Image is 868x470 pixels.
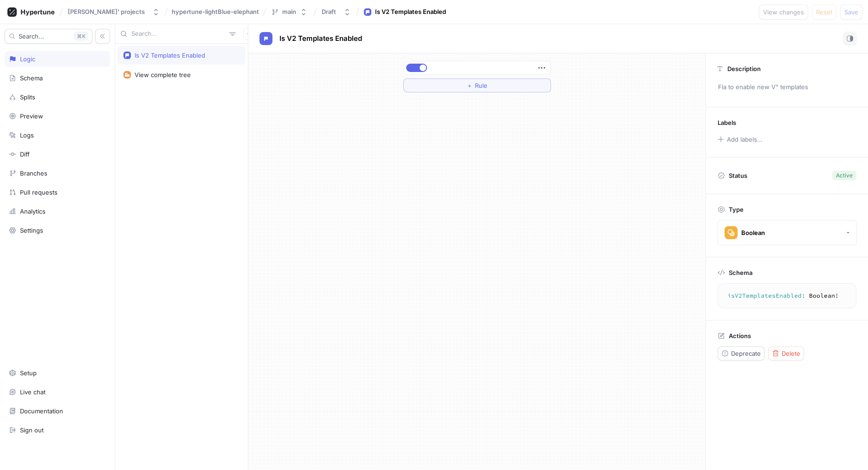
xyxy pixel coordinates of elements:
[812,5,836,20] button: Reset
[768,346,804,360] button: Delete
[466,83,473,88] span: ＋
[135,52,205,59] div: Is V2 Templates Enabled
[731,351,761,356] span: Deprecate
[718,346,764,360] button: Deprecate
[20,208,45,215] div: Analytics
[5,29,92,44] button: Search...K
[20,189,58,196] div: Pull requests
[836,171,853,180] div: Active
[20,227,43,234] div: Settings
[68,8,145,16] div: [PERSON_NAME]' projects
[763,9,804,15] span: View changes
[729,269,752,276] p: Schema
[741,229,765,237] div: Boolean
[20,150,30,158] div: Diff
[782,351,800,356] span: Delete
[714,133,765,145] button: Add labels...
[722,287,852,304] textarea: isV2TemplatesEnabled: Boolean!
[135,71,191,78] div: View complete tree
[375,7,446,17] div: Is V2 Templates Enabled
[318,4,355,20] button: Draft
[816,9,832,15] span: Reset
[322,8,336,16] div: Draft
[74,32,88,41] div: K
[279,35,362,42] span: Is V2 Templates Enabled
[20,93,35,101] div: Splits
[475,83,487,88] span: Rule
[759,5,808,20] button: View changes
[727,65,761,72] p: Description
[840,5,862,20] button: Save
[20,55,35,63] div: Logic
[20,426,44,434] div: Sign out
[403,78,551,92] button: ＋Rule
[844,9,858,15] span: Save
[267,4,311,20] button: main
[718,119,736,126] p: Labels
[729,206,744,213] p: Type
[64,4,163,20] button: [PERSON_NAME]' projects
[20,388,45,396] div: Live chat
[172,8,259,15] span: hypertune-lightBlue-elephant
[20,407,63,415] div: Documentation
[20,131,34,139] div: Logs
[20,170,47,177] div: Branches
[20,112,43,120] div: Preview
[718,220,857,245] button: Boolean
[714,79,860,95] p: Fla to enable new V" templates
[19,33,44,39] span: Search...
[20,74,43,82] div: Schema
[282,8,296,16] div: main
[729,169,747,182] p: Status
[131,29,226,39] input: Search...
[5,403,110,419] a: Documentation
[20,369,37,377] div: Setup
[729,332,751,339] p: Actions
